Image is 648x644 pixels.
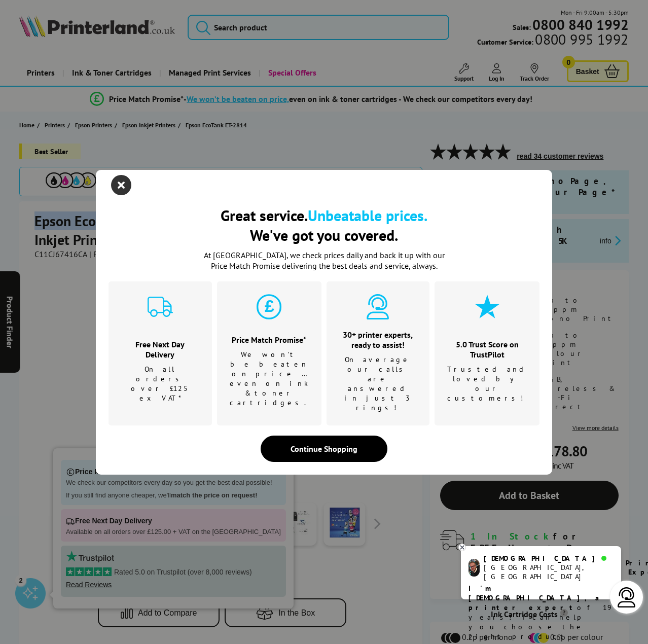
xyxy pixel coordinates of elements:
[447,365,527,403] p: Trusted and loved by our customers!
[469,584,614,641] p: of 19 years! I can help you choose the right product
[308,205,427,225] b: Unbeatable prices.
[484,563,613,581] div: [GEOGRAPHIC_DATA], [GEOGRAPHIC_DATA]
[230,335,309,345] h3: Price Match Promise*
[257,294,282,319] img: price-promise-cyan.svg
[261,436,387,462] div: Continue Shopping
[148,294,173,319] img: delivery-cyan.svg
[121,365,199,403] p: On all orders over £125 ex VAT*
[365,294,390,319] img: expert-cyan.svg
[339,330,417,350] h3: 30+ printer experts, ready to assist!
[114,177,129,193] button: close modal
[339,355,417,413] p: On average our calls are answered in just 3 rings!
[197,250,451,271] p: At [GEOGRAPHIC_DATA], we check prices daily and back it up with our Price Match Promise deliverin...
[469,584,602,612] b: I'm [DEMOGRAPHIC_DATA], a printer expert
[109,205,539,245] h2: Great service. We've got you covered.
[230,350,309,408] p: We won't be beaten on price …even on ink & toner cartridges.
[469,559,480,577] img: chris-livechat.png
[447,339,527,360] h3: 5.0 Trust Score on TrustPilot
[121,339,199,360] h3: Free Next Day Delivery
[617,587,637,607] img: user-headset-light.svg
[475,294,500,319] img: star-cyan.svg
[484,554,613,563] div: [DEMOGRAPHIC_DATA]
